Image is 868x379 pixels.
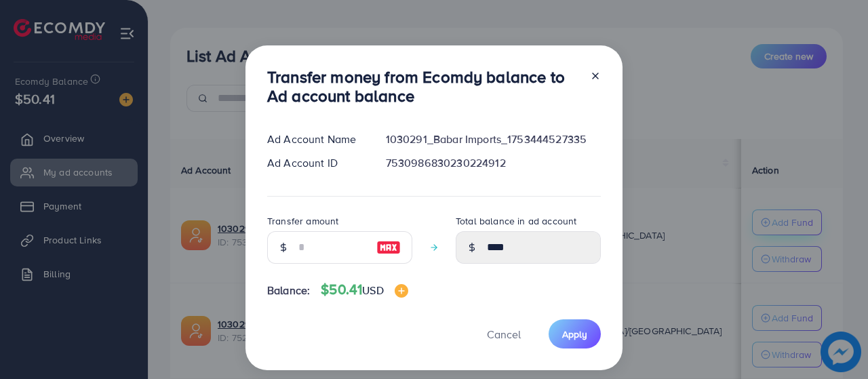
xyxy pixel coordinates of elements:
div: 7530986830230224912 [375,155,612,171]
span: Cancel [487,327,521,342]
label: Transfer amount [267,214,338,228]
div: 1030291_Babar Imports_1753444527335 [375,132,612,147]
h3: Transfer money from Ecomdy balance to Ad account balance [267,67,579,106]
label: Total balance in ad account [456,214,576,228]
button: Cancel [470,319,538,348]
img: image [395,284,408,298]
button: Apply [549,319,601,348]
img: image [376,239,401,256]
div: Ad Account Name [256,132,375,147]
span: Apply [562,327,587,341]
h4: $50.41 [321,281,408,298]
div: Ad Account ID [256,155,375,171]
span: Balance: [267,283,310,298]
span: USD [362,283,383,298]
